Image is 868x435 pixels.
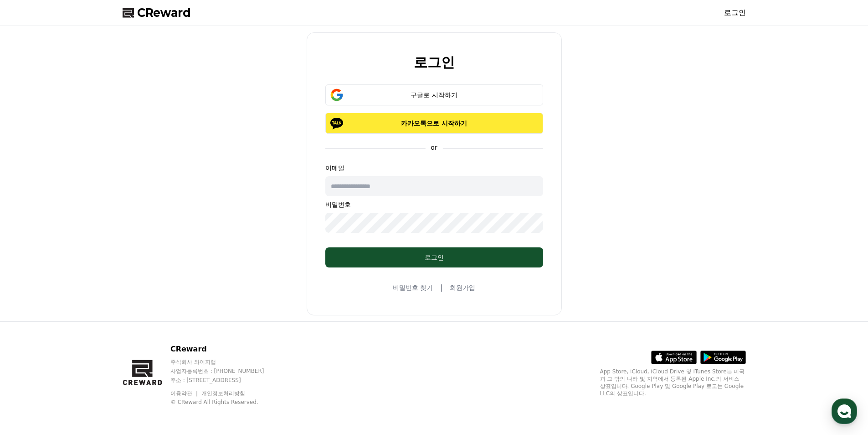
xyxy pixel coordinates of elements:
[600,368,746,397] p: App Store, iCloud, iCloud Drive 및 iTunes Store는 미국과 그 밖의 나라 및 지역에서 등록된 Apple Inc.의 서비스 상표입니다. Goo...
[325,200,543,209] p: 비밀번호
[170,344,282,355] p: CReward
[339,119,530,128] p: 카카오톡으로 시작하기
[170,398,282,406] p: © CReward All Rights Reserved.
[440,282,442,293] span: |
[201,390,245,397] a: 개인정보처리방침
[170,377,282,384] p: 주소 : [STREET_ADDRESS]
[170,367,282,375] p: 사업자등록번호 : [PHONE_NUMBER]
[325,113,543,134] button: 카카오톡으로 시작하기
[170,390,199,397] a: 이용약관
[425,143,442,152] p: or
[60,289,118,312] a: 대화
[3,289,60,312] a: 홈
[29,303,34,310] span: 홈
[724,7,746,18] a: 로그인
[325,247,543,267] button: 로그인
[393,283,433,292] a: 비밀번호 찾기
[141,303,152,310] span: 설정
[344,253,525,262] div: 로그인
[83,304,94,311] span: 대화
[414,55,455,70] h2: 로그인
[339,90,530,100] div: 구글로 시작하기
[325,163,543,173] p: 이메일
[325,84,543,105] button: 구글로 시작하기
[118,289,175,312] a: 설정
[170,358,282,366] p: 주식회사 와이피랩
[123,5,191,20] a: CReward
[137,5,191,20] span: CReward
[450,283,475,292] a: 회원가입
